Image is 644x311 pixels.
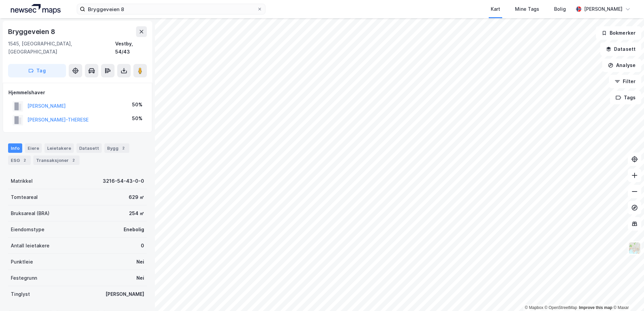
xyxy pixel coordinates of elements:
div: Festegrunn [11,274,37,282]
div: [PERSON_NAME] [584,5,622,13]
div: 254 ㎡ [129,209,144,217]
div: 2 [70,157,77,164]
div: 629 ㎡ [129,193,144,201]
button: Datasett [600,42,641,56]
img: Z [628,242,641,254]
button: Filter [609,75,641,88]
div: Tinglyst [11,290,30,298]
div: ESG [8,155,31,165]
button: Bokmerker [596,26,641,40]
div: 3216-54-43-0-0 [103,177,144,185]
iframe: Chat Widget [610,279,644,311]
div: Nei [136,258,144,266]
div: Bruksareal (BRA) [11,209,50,217]
div: Nei [136,274,144,282]
div: 50% [132,101,142,109]
div: Eiere [25,143,42,153]
div: Enebolig [124,226,144,234]
div: [PERSON_NAME] [105,290,144,298]
div: Transaksjoner [33,155,79,165]
div: Tomteareal [11,193,38,201]
div: Bolig [554,5,566,13]
div: Info [8,143,22,153]
button: Tags [610,91,641,104]
div: Hjemmelshaver [8,89,147,97]
div: Mine Tags [515,5,539,13]
div: Eiendomstype [11,226,44,234]
div: Bygg [104,143,129,153]
input: Søk på adresse, matrikkel, gårdeiere, leietakere eller personer [85,4,257,14]
img: logo.a4113a55bc3d86da70a041830d287a7e.svg [11,4,61,14]
a: OpenStreetMap [545,305,577,310]
div: Kart [491,5,500,13]
div: Vestby, 54/43 [115,40,147,56]
div: 0 [141,242,144,250]
div: 2 [21,157,28,164]
button: Tag [8,64,66,77]
div: Antall leietakere [11,242,50,250]
div: Datasett [76,143,102,153]
div: 1545, [GEOGRAPHIC_DATA], [GEOGRAPHIC_DATA] [8,40,115,56]
a: Mapbox [525,305,543,310]
div: Punktleie [11,258,33,266]
div: Bryggeveien 8 [8,26,56,37]
div: Kontrollprogram for chat [610,279,644,311]
div: 2 [120,145,127,151]
a: Improve this map [579,305,612,310]
div: Leietakere [44,143,74,153]
div: Matrikkel [11,177,33,185]
button: Analyse [602,59,641,72]
div: 50% [132,114,142,123]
